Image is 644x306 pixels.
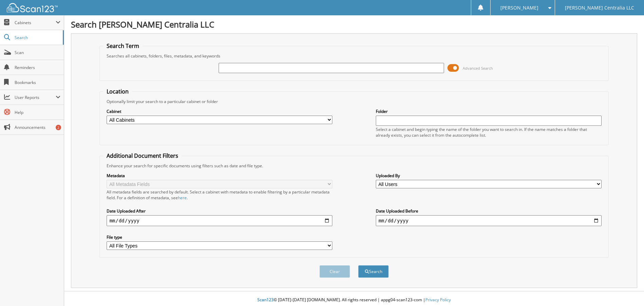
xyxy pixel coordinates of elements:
[107,208,332,214] label: Date Uploaded After
[15,20,56,26] span: Cabinets
[15,124,60,130] span: Announcements
[358,265,389,278] button: Search
[565,6,634,10] span: [PERSON_NAME] Centralia LLC
[107,189,332,201] div: All metadata fields are searched by default. Select a cabinet with metadata to enable filtering b...
[500,6,538,10] span: [PERSON_NAME]
[103,88,132,95] legend: Location
[15,109,60,115] span: Help
[610,273,644,306] iframe: Chat Widget
[376,208,602,214] label: Date Uploaded Before
[319,265,350,278] button: Clear
[103,53,605,59] div: Searches all cabinets, folders, files, metadata, and keywords
[7,3,58,12] img: scan123-logo-white.svg
[107,108,332,114] label: Cabinet
[107,215,332,226] input: start
[425,297,451,303] a: Privacy Policy
[376,173,602,178] label: Uploaded By
[15,95,56,100] span: User Reports
[463,66,493,71] span: Advanced Search
[376,215,602,226] input: end
[15,80,60,85] span: Bookmarks
[15,65,60,70] span: Reminders
[103,99,605,104] div: Optionally limit your search to a particular cabinet or folder
[56,125,61,130] div: 2
[103,42,143,50] legend: Search Term
[376,126,602,138] div: Select a cabinet and begin typing the name of the folder you want to search in. If the name match...
[107,173,332,178] label: Metadata
[15,35,59,40] span: Search
[107,234,332,240] label: File type
[103,163,605,169] div: Enhance your search for specific documents using filters such as date and file type.
[376,108,602,114] label: Folder
[15,50,60,55] span: Scan
[178,195,187,201] a: here
[103,152,182,159] legend: Additional Document Filters
[71,19,637,30] h1: Search [PERSON_NAME] Centralia LLC
[257,297,274,303] span: Scan123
